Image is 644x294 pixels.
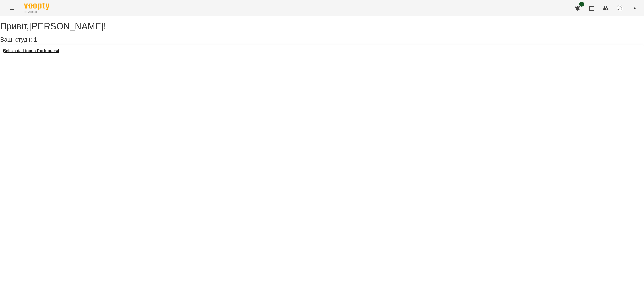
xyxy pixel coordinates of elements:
[629,3,638,13] button: UA
[3,48,59,53] a: Beleza da Língua Portuguesa
[24,3,49,10] img: Voopty Logo
[631,5,636,11] span: UA
[579,2,584,7] span: 1
[6,2,18,14] button: Menu
[24,10,49,14] span: For Business
[617,5,624,12] img: avatar_s.png
[34,36,37,43] span: 1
